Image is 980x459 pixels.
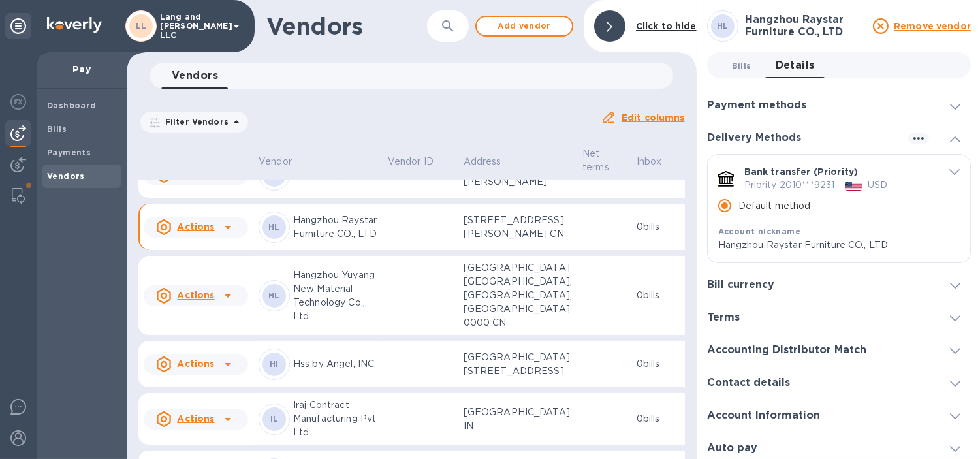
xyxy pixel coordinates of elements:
[475,16,573,37] button: Add vendor
[293,357,377,371] p: Hss by Angel, INC.
[732,59,751,72] span: Bills
[259,155,292,168] p: Vendor
[707,154,971,268] div: default-method
[47,171,85,181] b: Vendors
[5,13,31,39] div: Unpin categories
[744,165,859,178] p: Bank transfer (Priority)
[464,405,572,433] p: [GEOGRAPHIC_DATA] IN
[270,414,279,424] b: IL
[388,155,450,168] span: Vendor ID
[738,199,811,213] p: Default method
[582,147,609,174] p: Net terms
[293,268,377,323] p: Hangzhou Yuyang New Material Technology Co., Ltd
[464,351,572,378] p: [GEOGRAPHIC_DATA][STREET_ADDRESS]
[707,344,866,356] h3: Accounting Distributor Match
[177,358,214,369] u: Actions
[47,63,116,76] p: Pay
[637,155,662,168] p: Inbox
[636,21,697,31] b: Click to hide
[464,155,501,168] p: Address
[10,94,26,110] img: Foreign exchange
[718,238,940,252] p: Hangzhou Raystar Furniture CO., LTD
[707,279,774,291] h3: Bill currency
[172,67,218,85] span: Vendors
[47,148,91,157] b: Payments
[388,155,434,168] p: Vendor ID
[745,14,865,38] h3: Hangzhou Raystar Furniture CO., LTD
[487,18,561,34] span: Add vendor
[259,155,309,168] span: Vendor
[868,178,887,192] p: USD
[637,289,679,302] p: 0 bills
[845,182,862,191] img: USD
[268,222,280,232] b: HL
[707,409,820,422] h3: Account Information
[293,214,377,241] p: Hangzhou Raystar Furniture CO., LTD
[268,291,280,300] b: HL
[637,357,679,371] p: 0 bills
[622,112,685,123] u: Edit columns
[160,12,225,40] p: Lang and [PERSON_NAME] LLC
[270,359,279,369] b: HI
[464,155,518,168] span: Address
[707,99,806,112] h3: Payment methods
[744,178,835,192] p: Priority 2010***9231
[707,132,801,144] h3: Delivery Methods
[47,124,67,134] b: Bills
[707,442,757,454] h3: Auto pay
[160,116,229,127] p: Filter Vendors
[582,147,626,174] span: Net terms
[464,214,572,241] p: [STREET_ADDRESS][PERSON_NAME] CN
[717,21,729,31] b: HL
[637,412,679,426] p: 0 bills
[707,311,740,324] h3: Terms
[637,155,679,168] span: Inbox
[177,413,214,424] u: Actions
[707,377,790,389] h3: Contact details
[177,290,214,300] u: Actions
[136,21,147,31] b: LL
[718,227,800,236] b: Account nickname
[776,56,815,74] span: Details
[293,398,377,439] p: Iraj Contract Manufacturing Pvt Ltd
[464,261,572,330] p: [GEOGRAPHIC_DATA] [GEOGRAPHIC_DATA], [GEOGRAPHIC_DATA], [GEOGRAPHIC_DATA] 0000 CN
[47,101,97,110] b: Dashboard
[894,21,971,31] u: Remove vendor
[177,221,214,232] u: Actions
[47,17,102,33] img: Logo
[266,12,427,40] h1: Vendors
[637,220,679,234] p: 0 bills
